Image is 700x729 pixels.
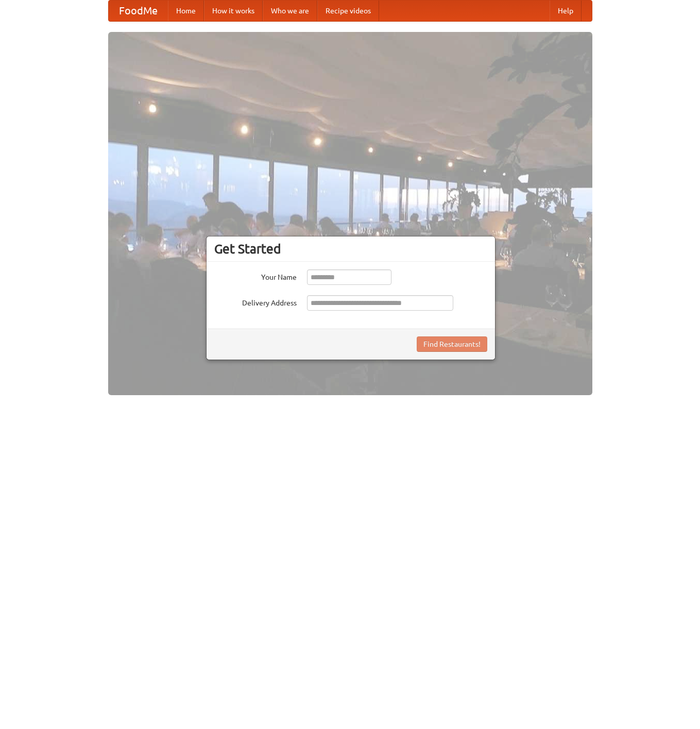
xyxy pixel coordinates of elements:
[263,1,317,21] a: Who we are
[109,1,168,21] a: FoodMe
[317,1,379,21] a: Recipe videos
[168,1,204,21] a: Home
[204,1,263,21] a: How it works
[214,269,297,282] label: Your Name
[417,336,487,352] button: Find Restaurants!
[550,1,582,21] a: Help
[214,295,297,308] label: Delivery Address
[214,241,487,257] h3: Get Started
